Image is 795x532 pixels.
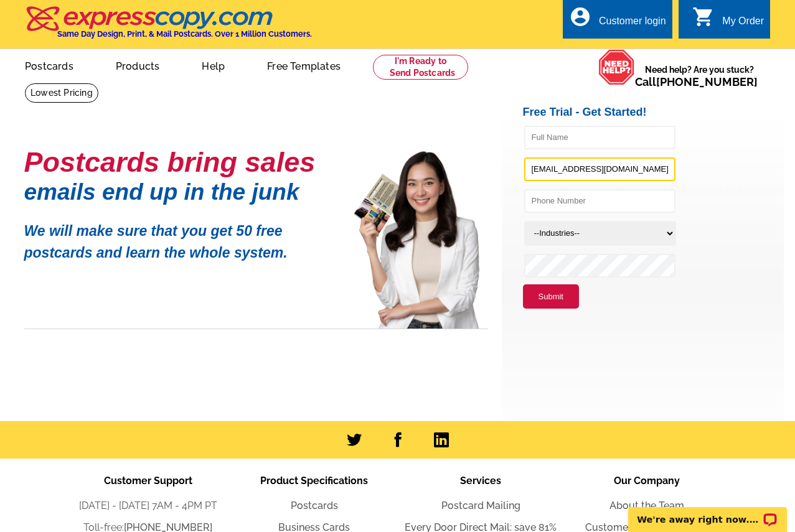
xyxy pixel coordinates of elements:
[524,126,675,149] input: Full Name
[569,6,591,28] i: account_circle
[609,500,684,511] a: About the Team
[260,475,368,487] span: Product Specifications
[460,475,501,487] span: Services
[25,15,312,39] a: Same Day Design, Print, & Mail Postcards. Over 1 Million Customers.
[5,50,93,80] a: Postcards
[620,493,795,532] iframe: LiveChat chat widget
[599,16,666,33] div: Customer login
[57,29,312,39] h4: Same Day Design, Print, & Mail Postcards. Over 1 Million Customers.
[24,185,336,198] h1: emails end up in the junk
[614,475,680,487] span: Our Company
[523,106,784,119] h2: Free Trial - Get Started!
[598,49,635,85] img: help
[441,500,520,511] a: Postcard Mailing
[247,50,360,80] a: Free Templates
[569,14,666,29] a: account_circle Customer login
[524,157,675,181] input: Email Address
[182,50,245,80] a: Help
[656,75,758,88] a: [PHONE_NUMBER]
[96,50,180,80] a: Products
[692,14,764,29] a: shopping_cart My Order
[635,75,758,88] span: Call
[692,6,715,28] i: shopping_cart
[24,211,336,263] p: We will make sure that you get 50 free postcards and learn the whole system.
[722,16,764,33] div: My Order
[635,63,764,88] span: Need help? Are you stuck?
[24,151,336,173] h1: Postcards bring sales
[291,500,338,511] a: Postcards
[104,475,192,487] span: Customer Support
[65,498,231,513] li: [DATE] - [DATE] 7AM - 4PM PT
[523,284,579,309] button: Submit
[524,189,675,213] input: Phone Number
